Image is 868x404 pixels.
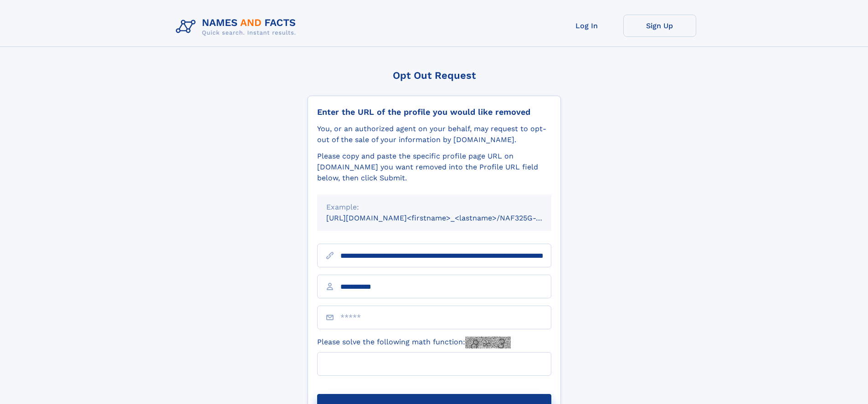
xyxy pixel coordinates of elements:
a: Sign Up [623,15,696,37]
div: You, or an authorized agent on your behalf, may request to opt-out of the sale of your informatio... [317,123,551,145]
div: Enter the URL of the profile you would like removed [317,107,551,117]
div: Example: [326,202,542,213]
img: Logo Names and Facts [172,15,303,39]
label: Please solve the following math function: [317,337,511,348]
div: Please copy and paste the specific profile page URL on [DOMAIN_NAME] you want removed into the Pr... [317,151,551,184]
div: Opt Out Request [308,70,561,81]
small: [URL][DOMAIN_NAME]<firstname>_<lastname>/NAF325G-xxxxxxxx [326,214,569,222]
a: Log In [550,15,623,37]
